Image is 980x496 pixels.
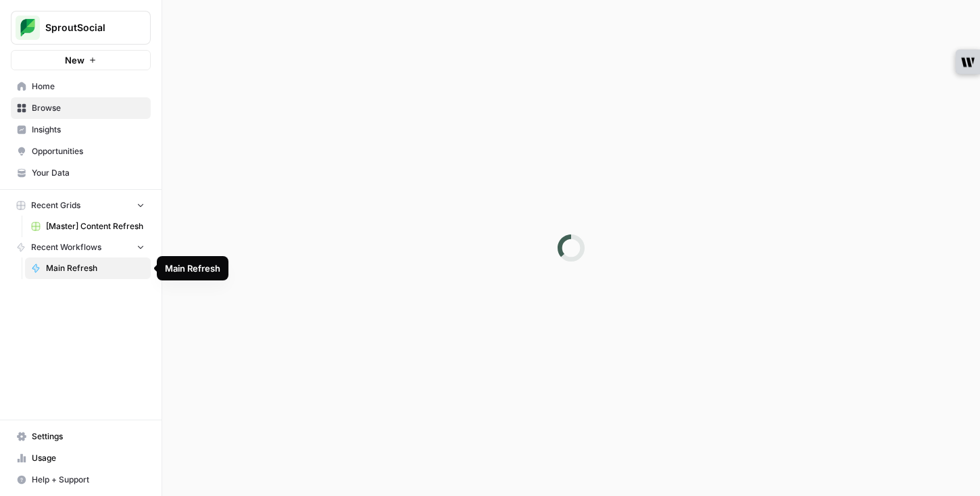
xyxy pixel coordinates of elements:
span: Main Refresh [46,262,145,274]
button: Recent Grids [11,195,151,216]
span: Usage [32,452,145,464]
span: Recent Grids [31,199,80,212]
a: Main Refresh [25,257,151,279]
span: Recent Workflows [31,241,101,253]
a: Usage [11,447,151,469]
span: Opportunities [32,145,145,157]
button: Workspace: SproutSocial [11,11,151,45]
span: [Master] Content Refresh [46,220,145,232]
a: Your Data [11,162,151,184]
button: Help + Support [11,469,151,491]
a: Opportunities [11,141,151,162]
a: Home [11,76,151,97]
a: [Master] Content Refresh [25,216,151,237]
span: New [65,53,84,67]
span: Insights [32,124,145,136]
a: Browse [11,97,151,119]
span: Help + Support [32,474,145,486]
img: SproutSocial Logo [16,16,40,40]
button: New [11,50,151,70]
span: Browse [32,102,145,114]
span: Settings [32,430,145,443]
button: Recent Workflows [11,237,151,257]
span: Your Data [32,167,145,179]
a: Insights [11,119,151,141]
span: Home [32,80,145,93]
span: SproutSocial [45,21,127,34]
a: Settings [11,426,151,447]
